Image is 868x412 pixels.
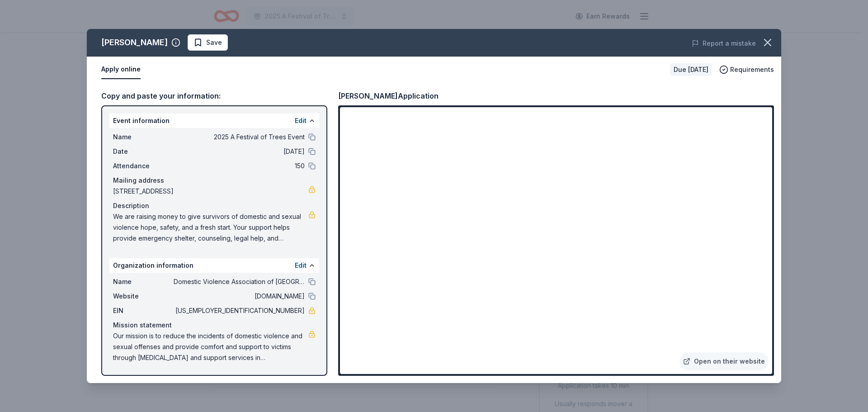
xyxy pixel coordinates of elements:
button: Edit [295,115,307,126]
div: Due [DATE] [670,63,712,76]
span: We are raising money to give survivors of domestic and sexual violence hope, safety, and a fresh ... [113,211,308,244]
div: Copy and paste your information: [101,90,327,102]
span: Name [113,276,174,287]
div: [PERSON_NAME] [101,35,168,50]
span: [STREET_ADDRESS] [113,186,308,197]
button: Apply online [101,60,141,79]
span: Domestic Violence Association of [GEOGRAPHIC_DATA][US_STATE] [174,276,305,287]
span: Name [113,132,174,142]
span: 2025 A Festival of Trees Event [174,132,305,142]
span: Date [113,146,174,157]
span: [DATE] [174,146,305,157]
a: Open on their website [679,352,769,370]
span: [DOMAIN_NAME] [174,291,305,302]
div: Mission statement [113,320,316,331]
span: Attendance [113,161,174,171]
div: Event information [109,114,319,128]
button: Save [188,34,228,51]
div: Organization information [109,258,319,273]
span: Requirements [730,64,774,75]
button: Requirements [719,64,774,75]
span: EIN [113,305,174,316]
span: Website [113,291,174,302]
span: Our mission is to reduce the incidents of domestic violence and sexual offenses and provide comfo... [113,331,308,363]
span: [US_EMPLOYER_IDENTIFICATION_NUMBER] [174,305,305,316]
span: 150 [174,161,305,171]
div: [PERSON_NAME] Application [338,90,439,102]
div: Description [113,200,316,211]
button: Report a mistake [692,38,756,49]
span: Save [206,37,222,48]
div: Mailing address [113,175,316,186]
button: Edit [295,260,307,271]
